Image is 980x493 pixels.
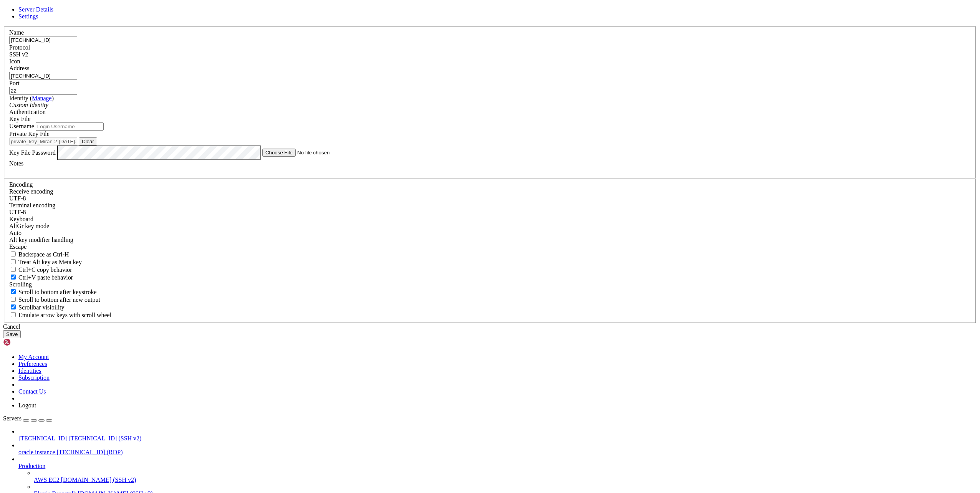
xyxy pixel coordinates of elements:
div: UTF-8 [9,195,971,202]
label: Username [9,123,34,129]
div: UTF-8 [9,209,971,216]
span: Scroll to bottom after new output [18,296,100,303]
label: Private Key File [9,131,50,137]
label: When using the alternative screen buffer, and DECCKM (Application Cursor Keys) is active, mouse w... [9,312,111,318]
label: Controls how the Alt key is handled. Escape: Send an ESC prefix. 8-Bit: Add 128 to the typed char... [9,237,73,243]
label: The vertical scrollbar mode. [9,304,65,311]
label: Ctrl-C copies if true, send ^C to host if false. Ctrl-Shift-C sends ^C to host if true, copies if... [9,266,72,273]
span: Emulate arrow keys with scroll wheel [18,312,111,318]
label: Whether to scroll to the bottom on any keystroke. [9,289,97,295]
input: Emulate arrow keys with scroll wheel [11,312,16,317]
button: Clear [79,137,97,146]
input: Login Username [36,122,104,131]
li: [TECHNICAL_ID] [TECHNICAL_ID] (SSH v2) [18,428,977,442]
img: Shellngn [3,338,47,346]
a: oracle instance [TECHNICAL_ID] (RDP) [18,449,977,456]
li: AWS EC2 [DOMAIN_NAME] (SSH v2) [34,470,977,483]
span: SSH v2 [9,51,28,58]
a: AWS EC2 [DOMAIN_NAME] (SSH v2) [34,476,977,483]
span: Escape [9,243,26,250]
span: Servers [3,415,22,422]
a: Contact Us [18,388,46,395]
label: Authentication [9,109,46,115]
a: Manage [32,95,52,101]
span: Key File [9,116,31,122]
a: Preferences [18,361,47,367]
input: Scrollbar visibility [11,304,16,309]
label: Port [9,80,20,86]
label: Protocol [9,44,30,51]
label: Address [9,65,29,71]
a: Subscription [18,374,50,381]
label: Keyboard [9,216,33,222]
input: Server Name [9,36,77,44]
label: If true, the backspace should send BS ('\x08', aka ^H). Otherwise the backspace key should send '... [9,251,69,258]
span: [TECHNICAL_ID] (SSH v2) [68,435,141,442]
label: Name [9,29,24,36]
a: Settings [18,13,38,20]
label: Scrolling [9,281,32,288]
span: UTF-8 [9,195,26,202]
span: [DOMAIN_NAME] (SSH v2) [61,476,136,483]
span: Ctrl+C copy behavior [18,266,72,273]
span: UTF-8 [9,209,26,215]
span: Ctrl+V paste behavior [18,274,73,281]
div: Auto [9,230,971,237]
input: Backspace as Ctrl-H [11,251,16,256]
x-row: Connection timed out [3,3,880,10]
li: oracle instance [TECHNICAL_ID] (RDP) [18,442,977,456]
div: SSH v2 [9,51,971,58]
span: Scroll to bottom after keystroke [18,289,97,295]
label: Notes [9,160,23,167]
label: Whether the Alt key acts as a Meta key or as a distinct Alt key. [9,259,82,265]
a: Logout [18,402,36,409]
a: Servers [3,415,52,422]
a: Server Details [18,6,53,13]
div: (0, 1) [3,10,6,16]
div: Escape [9,243,971,250]
span: Scrollbar visibility [18,304,65,311]
div: Cancel [3,323,977,330]
label: Set the expected encoding for data received from the host. If the encodings do not match, visual ... [9,223,49,229]
span: ( ) [30,95,54,101]
span: Auto [9,230,22,236]
i: Custom Identity [9,102,48,108]
label: Key File Password [9,149,56,156]
input: Port Number [9,87,77,95]
span: [TECHNICAL_ID] (RDP) [57,449,123,455]
span: AWS EC2 [34,476,60,483]
a: My Account [18,354,49,360]
div: Custom Identity [9,102,971,109]
label: Ctrl+V pastes if true, sends ^V to host if false. Ctrl+Shift+V sends ^V to host if true, pastes i... [9,274,73,281]
span: [TECHNICAL_ID] [18,435,67,442]
input: Ctrl+V paste behavior [11,275,16,280]
label: The default terminal encoding. ISO-2022 enables character map translations (like graphics maps). ... [9,202,55,208]
div: Key File [9,116,971,122]
span: oracle instance [18,449,55,455]
label: Set the expected encoding for data received from the host. If the encodings do not match, visual ... [9,188,53,195]
span: Treat Alt key as Meta key [18,259,82,265]
label: Identity [9,95,54,101]
label: Icon [9,58,20,65]
span: Backspace as Ctrl-H [18,251,69,258]
input: Host Name or IP [9,72,77,80]
a: Identities [18,367,41,374]
input: Scroll to bottom after new output [11,297,16,302]
input: Ctrl+C copy behavior [11,267,16,272]
button: Save [3,330,21,338]
a: Production [18,463,977,470]
a: [TECHNICAL_ID] [TECHNICAL_ID] (SSH v2) [18,435,977,442]
span: Production [18,463,45,469]
input: Scroll to bottom after keystroke [11,289,16,294]
label: Scroll to bottom after new output. [9,296,100,303]
label: Encoding [9,181,33,188]
input: Treat Alt key as Meta key [11,259,16,264]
